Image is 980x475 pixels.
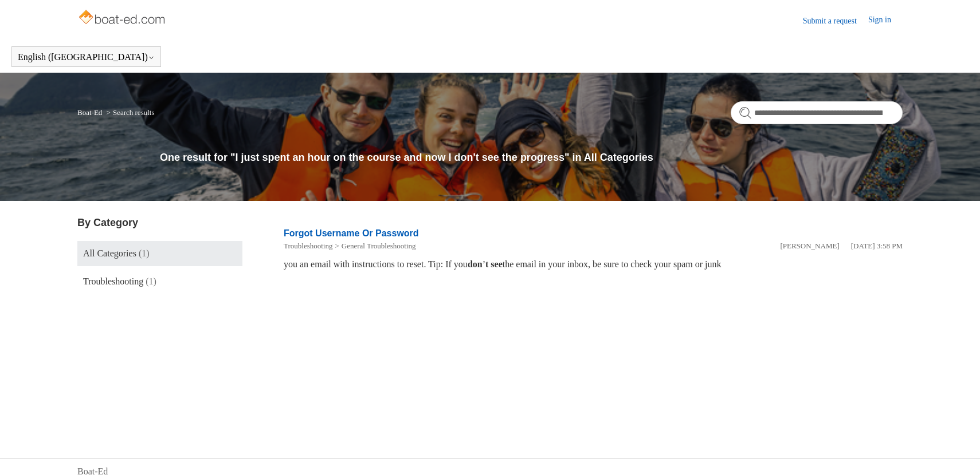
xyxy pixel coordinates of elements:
em: t [485,259,488,269]
img: Boat-Ed Help Center home page [77,7,168,30]
span: (1) [139,248,150,258]
h3: By Category [77,215,242,231]
a: General Troubleshooting [342,242,416,250]
a: All Categories (1) [77,241,242,266]
a: Submit a request [803,15,868,27]
button: English ([GEOGRAPHIC_DATA]) [18,52,155,62]
time: 05/20/2025, 15:58 [851,242,903,250]
div: you an email with instructions to reset. Tip: If you ’ the email in your inbox, be sure to check ... [284,258,903,271]
li: [PERSON_NAME] [780,240,839,252]
li: Troubleshooting [284,240,332,252]
li: Search results [104,108,155,117]
li: General Troubleshooting [332,240,415,252]
input: Search [731,101,903,124]
em: see [491,259,502,269]
li: Boat-Ed [77,108,104,117]
a: Troubleshooting (1) [77,269,242,294]
h1: One result for "I just spent an hour on the course and now I don't see the progress" in All Categ... [160,150,903,165]
span: All Categories [83,248,136,258]
span: (1) [146,276,156,286]
span: Troubleshooting [83,276,143,286]
em: don [468,259,483,269]
a: Sign in [868,14,903,27]
a: Boat-Ed [77,108,102,117]
a: Forgot Username Or Password [284,228,419,238]
a: Troubleshooting [284,242,332,250]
